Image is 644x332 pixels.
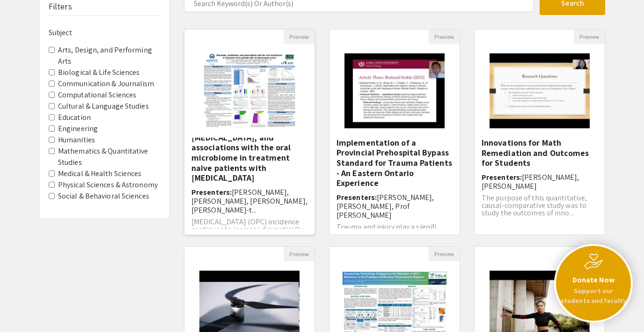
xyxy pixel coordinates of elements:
h6: Presenters: [482,173,598,191]
div: Open Presentation <p>Innovations for Math Remediation and Outcomes for Students</p> [474,29,605,235]
label: Cultural & Language Studies [58,101,149,112]
label: Engineering [58,123,98,134]
iframe: Chat [7,290,40,325]
label: Medical & Health Sciences [58,168,142,179]
div: Open Presentation <p>Mucositis, candidiasis, and associations with the oral microbiome in treatme... [184,29,315,235]
h5: Filters [49,1,72,12]
div: Open Presentation <p>Evaluation of Outcomes After Implementation of a Provincial Prehospital Bypa... [329,29,460,235]
img: <p>Mucositis, candidiasis, and associations with the oral microbiome in treatment naive patients ... [194,44,305,138]
p: Trauma and injury play a signifi... [337,223,453,231]
strong: Donate Now [572,274,615,286]
p: [MEDICAL_DATA] (OPC) incidence continues to increase dramatically in the [GEOGRAPHIC_DATA]. Accum... [191,218,307,256]
h6: Presenters: [337,193,453,220]
img: <p>Innovations for Math Remediation and Outcomes for Students</p> [480,44,599,138]
p: Support our students and faculty [560,286,627,306]
button: Preview [574,30,605,44]
span: The purpose of this quantitative, causal-comparative study was to study the outcomes of inno... [482,193,587,218]
h5: [MEDICAL_DATA], [MEDICAL_DATA], and associations with the oral microbiome in treatment naive pati... [191,122,307,183]
span: [PERSON_NAME], [PERSON_NAME], [PERSON_NAME], [PERSON_NAME]-t... [191,187,307,215]
span: [PERSON_NAME], [PERSON_NAME], Prof [PERSON_NAME] [337,192,434,220]
img: <p>Evaluation of Outcomes After Implementation of a Provincial Prehospital Bypass Standard for Tr... [335,44,454,138]
h6: Presenters: [191,188,307,215]
label: Social & Behavioral Sciences [58,191,149,202]
h5: Innovations for Math Remediation and Outcomes for Students [482,138,598,168]
label: Physical Sciences & Astronomy [58,179,158,191]
label: Computational Sciences [58,89,136,101]
button: Preview [284,30,315,44]
h6: Subject [49,28,160,37]
button: Preview [429,247,460,261]
button: Preview [284,247,315,261]
img: Care image [584,253,603,270]
label: Education [58,112,91,123]
label: Humanities [58,134,95,146]
label: Mathematics & Quantitative Studies [58,146,160,168]
label: Arts, Design, and Performing Arts [58,44,160,67]
label: Communication & Journalism [58,78,154,89]
button: Preview [429,30,460,44]
h5: Evaluation of Outcomes After Implementation of a Provincial Prehospital Bypass Standard for Traum... [337,127,453,188]
label: Biological & Life Sciences [58,67,140,78]
span: [PERSON_NAME], [PERSON_NAME] [482,172,579,191]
